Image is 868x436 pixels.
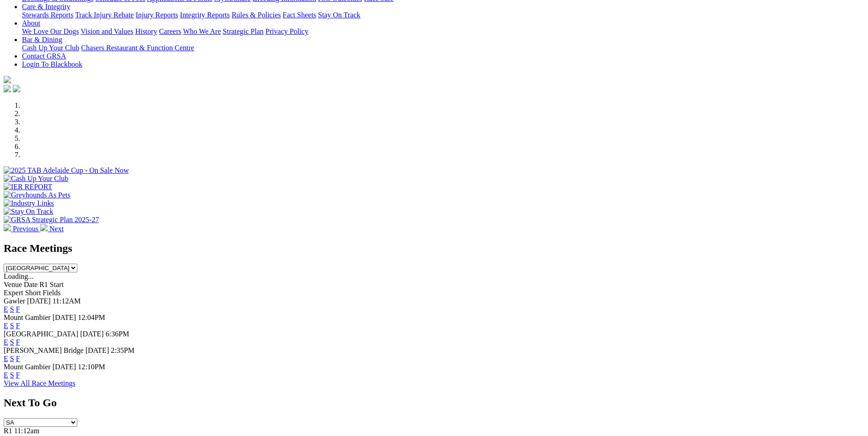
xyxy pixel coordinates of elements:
[283,11,316,19] a: Fact Sheets
[78,363,105,371] span: 12:10PM
[4,272,33,280] span: Loading...
[22,27,864,36] div: About
[16,355,20,362] a: F
[4,297,25,305] span: Gawler
[4,314,51,321] span: Mount Gambier
[223,27,264,35] a: Strategic Plan
[159,27,181,35] a: Careers
[22,19,40,27] a: About
[22,44,79,52] a: Cash Up Your Club
[75,11,134,19] a: Track Injury Rebate
[4,76,11,83] img: logo-grsa-white.png
[39,281,64,288] span: R1 Start
[4,224,11,231] img: chevron-left-pager-white.svg
[4,427,12,435] span: R1
[16,338,20,346] a: F
[4,191,70,199] img: Greyhounds As Pets
[10,355,14,362] a: S
[78,314,105,321] span: 12:04PM
[106,330,129,338] span: 6:36PM
[24,281,38,288] span: Date
[135,27,157,35] a: History
[14,427,39,435] span: 11:12am
[4,242,864,255] h2: Race Meetings
[16,305,20,313] a: F
[4,330,78,338] span: [GEOGRAPHIC_DATA]
[4,305,8,313] a: E
[22,3,70,11] a: Care & Integrity
[183,27,221,35] a: Who We Are
[4,216,99,224] img: GRSA Strategic Plan 2025-27
[4,346,84,354] span: [PERSON_NAME] Bridge
[4,363,51,371] span: Mount Gambier
[4,355,8,362] a: E
[80,330,104,338] span: [DATE]
[13,225,38,233] span: Previous
[81,27,133,35] a: Vision and Values
[4,183,52,191] img: IER REPORT
[180,11,230,19] a: Integrity Reports
[22,11,73,19] a: Stewards Reports
[4,289,23,297] span: Expert
[13,85,20,92] img: twitter.svg
[22,36,62,43] a: Bar & Dining
[4,199,54,207] img: Industry Links
[10,322,14,330] a: S
[232,11,281,19] a: Rules & Policies
[16,371,20,379] a: F
[4,379,75,387] a: View All Race Meetings
[53,363,76,371] span: [DATE]
[53,314,76,321] span: [DATE]
[318,11,360,19] a: Stay On Track
[22,27,79,35] a: We Love Our Dogs
[10,305,14,313] a: S
[265,27,308,35] a: Privacy Policy
[4,281,22,288] span: Venue
[43,289,60,297] span: Fields
[4,371,8,379] a: E
[4,175,68,183] img: Cash Up Your Club
[16,322,20,330] a: F
[86,346,109,354] span: [DATE]
[4,225,40,233] a: Previous
[81,44,194,52] a: Chasers Restaurant & Function Centre
[53,297,81,305] span: 11:12AM
[22,52,66,60] a: Contact GRSA
[4,207,53,216] img: Stay On Track
[40,224,48,231] img: chevron-right-pager-white.svg
[10,338,14,346] a: S
[40,225,64,233] a: Next
[4,397,864,409] h2: Next To Go
[111,346,135,354] span: 2:35PM
[22,11,864,19] div: Care & Integrity
[27,297,51,305] span: [DATE]
[49,225,64,233] span: Next
[22,44,864,52] div: Bar & Dining
[4,85,11,92] img: facebook.svg
[25,289,41,297] span: Short
[4,166,129,175] img: 2025 TAB Adelaide Cup - On Sale Now
[10,371,14,379] a: S
[135,11,178,19] a: Injury Reports
[22,60,82,68] a: Login To Blackbook
[4,322,8,330] a: E
[4,338,8,346] a: E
